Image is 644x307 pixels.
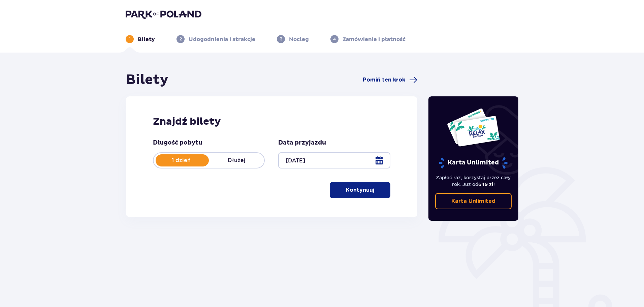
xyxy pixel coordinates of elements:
[189,36,255,43] p: Udogodnienia i atrakcje
[280,36,282,42] p: 3
[451,197,495,205] p: Karta Unlimited
[129,36,131,42] p: 1
[126,9,201,19] img: Park of Poland logo
[363,76,417,84] a: Pomiń ten krok
[330,182,390,198] button: Kontynuuj
[333,36,336,42] p: 4
[154,157,209,164] p: 1 dzień
[153,139,202,147] p: Długość pobytu
[209,157,264,164] p: Dłużej
[289,36,309,43] p: Nocleg
[478,182,493,187] span: 649 zł
[343,36,406,43] p: Zamówienie i płatność
[138,36,155,43] p: Bilety
[180,36,182,42] p: 2
[438,157,508,169] p: Karta Unlimited
[278,139,326,147] p: Data przyjazdu
[435,193,512,209] a: Karta Unlimited
[346,186,374,194] p: Kontynuuj
[126,71,168,88] h1: Bilety
[363,76,405,84] span: Pomiń ten krok
[435,174,512,188] p: Zapłać raz, korzystaj przez cały rok. Już od !
[153,115,390,128] h2: Znajdź bilety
